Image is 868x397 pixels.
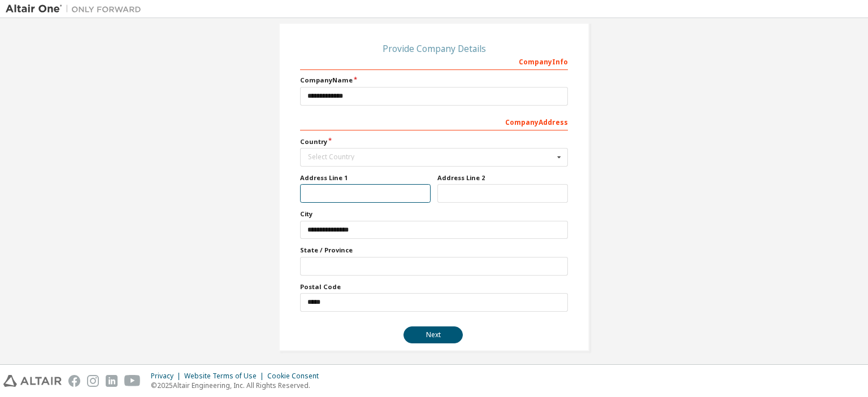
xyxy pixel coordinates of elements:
img: instagram.svg [87,375,99,387]
label: Address Line 1 [300,173,431,182]
p: © 2025 Altair Engineering, Inc. All Rights Reserved. [151,381,325,390]
img: youtube.svg [124,375,141,387]
label: Address Line 2 [437,173,568,182]
div: Privacy [151,372,184,381]
label: State / Province [300,246,568,255]
div: Select Country [308,154,554,160]
div: Company Info [300,52,568,70]
div: Company Address [300,112,568,130]
div: Website Terms of Use [184,372,267,381]
img: altair_logo.svg [3,375,62,387]
label: City [300,210,568,219]
img: facebook.svg [68,375,80,387]
img: linkedin.svg [106,375,118,387]
div: Provide Company Details [300,45,568,52]
div: Cookie Consent [267,372,325,381]
button: Next [403,326,463,343]
img: Altair One [6,3,147,15]
label: Country [300,137,568,146]
label: Company Name [300,76,568,85]
label: Postal Code [300,282,568,291]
